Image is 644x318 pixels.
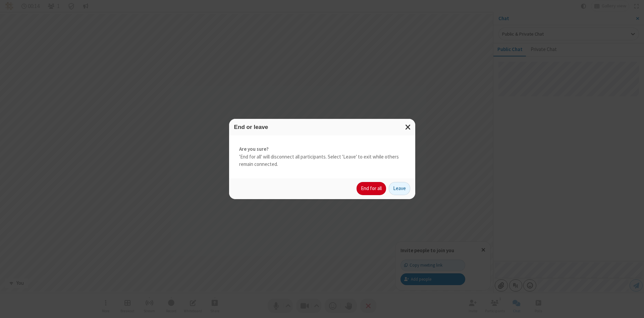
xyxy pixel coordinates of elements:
[389,182,410,195] button: Leave
[239,145,405,153] strong: Are you sure?
[229,135,415,178] div: 'End for all' will disconnect all participants. Select 'Leave' to exit while others remain connec...
[401,119,415,135] button: Close modal
[234,124,410,130] h3: End or leave
[357,182,386,195] button: End for all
